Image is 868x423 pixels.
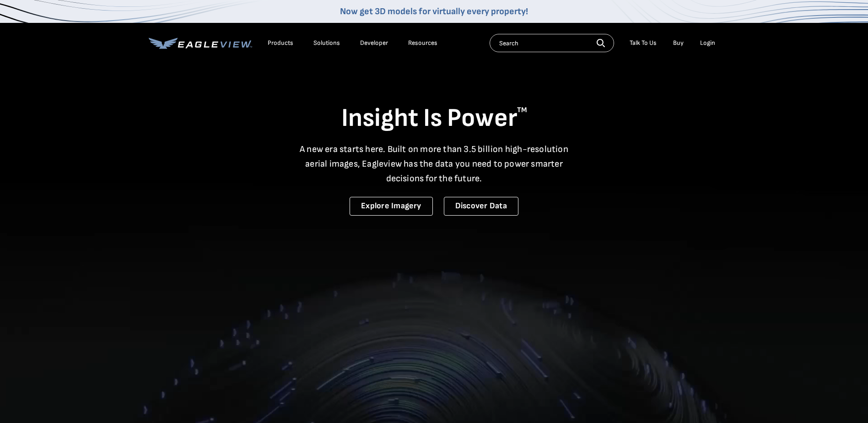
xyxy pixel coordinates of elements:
div: Resources [408,39,437,47]
sup: TM [517,106,527,114]
h1: Insight Is Power [149,103,720,135]
p: A new era starts here. Built on more than 3.5 billion high-resolution aerial images, Eagleview ha... [294,142,574,186]
a: Buy [673,39,684,47]
a: Now get 3D models for virtually every property! [340,6,528,17]
div: Solutions [313,39,340,47]
div: Products [268,39,293,47]
a: Developer [360,39,388,47]
a: Explore Imagery [350,197,433,216]
a: Discover Data [444,197,518,216]
input: Search [490,34,614,52]
div: Talk To Us [630,39,657,47]
div: Login [700,39,715,47]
